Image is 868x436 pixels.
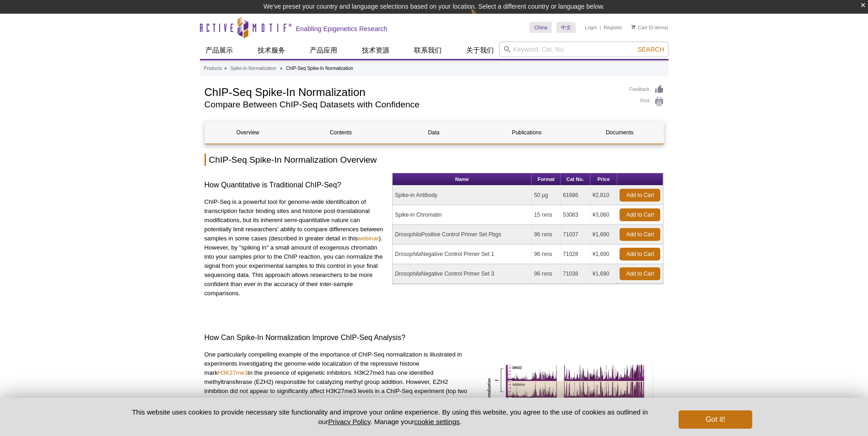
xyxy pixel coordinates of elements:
[280,66,283,71] li: »
[532,173,561,186] th: Format
[590,205,618,225] td: ¥3,060
[205,350,469,405] p: One particularly compelling example of the importance of ChIP-Seq normalization is illustrated in...
[252,42,291,59] a: 技术服务
[577,122,663,144] a: Documents
[414,418,459,425] button: cookie settings
[620,189,660,202] a: Add to Cart
[356,42,395,59] a: 技术资源
[561,245,590,264] td: 71028
[409,42,447,59] a: 联系我们
[205,154,664,166] h2: ChIP-Seq Spike-In Normalization Overview
[393,173,532,186] th: Name
[590,245,618,264] td: ¥1,690
[561,173,590,186] th: Cat No.
[470,7,495,28] img: Change Here
[561,186,590,205] td: 61686
[200,42,238,59] a: 产品展示
[357,235,378,242] a: webinar
[205,122,291,144] a: Overview
[204,64,222,73] a: Products
[328,418,370,425] a: Privacy Policy
[679,410,752,429] button: Got it!
[484,122,570,144] a: Publications
[630,85,664,95] a: Feedback
[620,248,660,261] a: Add to Cart
[620,267,660,280] a: Add to Cart
[393,225,532,245] td: Positive Control Primer Set Pbgs
[620,208,660,221] a: Add to Cart
[218,369,248,376] a: H3K27me3
[631,24,647,31] a: Cart
[556,22,576,33] a: 中文
[532,225,561,245] td: 96 rxns
[600,22,601,33] li: |
[393,205,532,225] td: Spike-in Chromatin
[395,231,421,238] i: Drosophila
[631,25,636,29] img: Your Cart
[620,228,660,241] a: Add to Cart
[205,101,620,109] h2: Compare Between ChIP-Seq Datasets with Confidence
[590,173,618,186] th: Price
[304,42,343,59] a: 产品应用
[604,24,622,31] a: Register
[499,42,669,57] input: Keyword, Cat. No.
[116,407,664,426] p: This website uses cookies to provide necessary site functionality and improve your online experie...
[205,85,620,98] h1: ChIP-Seq Spike-In Normalization
[393,245,532,264] td: Negative Control Primer Set 1
[393,264,532,284] td: Negative Control Primer Set 3
[298,122,384,144] a: Contents
[631,22,669,33] li: (0 items)
[561,205,590,225] td: 53083
[590,264,618,284] td: ¥1,690
[286,66,353,71] li: ChIP-Seq Spike-In Normalization
[205,197,386,298] p: ChIP-Seq is a powerful tool for genome-wide identification of transcription factor binding sites ...
[393,186,532,205] td: Spike-in Antibody
[561,225,590,245] td: 71037
[561,264,590,284] td: 71038
[224,66,227,71] li: »
[532,186,561,205] td: 50 µg
[391,122,477,144] a: Data
[529,22,552,33] a: China
[461,42,499,59] a: 关于我们
[532,245,561,264] td: 96 rxns
[590,225,618,245] td: ¥1,690
[590,186,618,205] td: ¥2,810
[230,64,276,73] a: Spike-In Normalization
[395,251,421,257] i: Drosophila
[630,97,664,107] a: Print
[296,25,388,33] h2: Enabling Epigenetics Research
[637,46,664,53] span: Search
[635,45,667,53] button: Search
[205,180,386,191] h3: How Quantitative is Traditional ChIP-Seq?
[532,264,561,284] td: 96 rxns
[532,205,561,225] td: 15 rxns
[395,271,421,277] i: Drosophila
[585,24,597,31] a: Login
[205,332,664,343] h3: How Can Spike-In Normalization Improve ChIP-Seq Analysis?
